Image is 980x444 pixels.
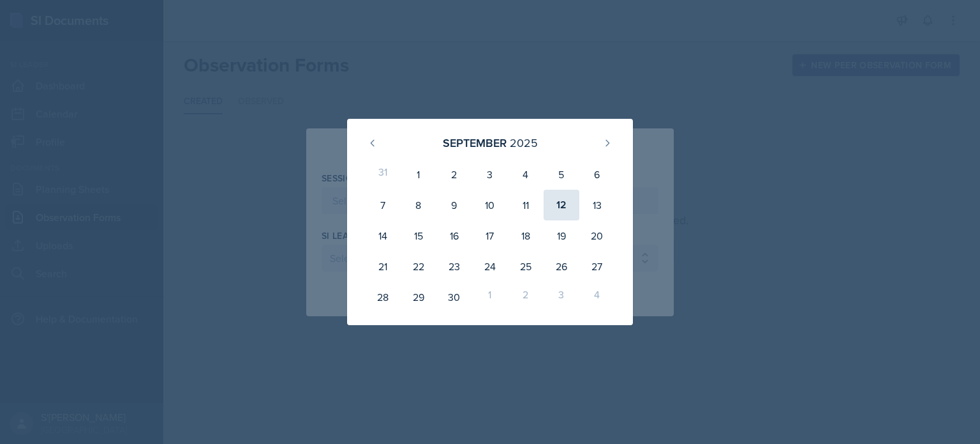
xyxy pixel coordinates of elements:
div: 8 [401,190,436,220]
div: 21 [365,251,401,282]
div: 29 [401,282,436,312]
div: 4 [508,159,544,190]
div: 9 [436,190,472,220]
div: September [443,134,507,151]
div: 17 [472,220,508,251]
div: 14 [365,220,401,251]
div: 2025 [510,134,538,151]
div: 12 [544,190,579,220]
div: 24 [472,251,508,282]
div: 31 [365,159,401,190]
div: 2 [508,282,544,312]
div: 7 [365,190,401,220]
div: 18 [508,220,544,251]
div: 4 [579,282,615,312]
div: 26 [544,251,579,282]
div: 20 [579,220,615,251]
div: 16 [436,220,472,251]
div: 3 [472,159,508,190]
div: 22 [401,251,436,282]
div: 27 [579,251,615,282]
div: 15 [401,220,436,251]
div: 30 [436,282,472,312]
div: 11 [508,190,544,220]
div: 2 [436,159,472,190]
div: 19 [544,220,579,251]
div: 6 [579,159,615,190]
div: 3 [544,282,579,312]
div: 10 [472,190,508,220]
div: 23 [436,251,472,282]
div: 1 [472,282,508,312]
div: 25 [508,251,544,282]
div: 1 [401,159,436,190]
div: 5 [544,159,579,190]
div: 13 [579,190,615,220]
div: 28 [365,282,401,312]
